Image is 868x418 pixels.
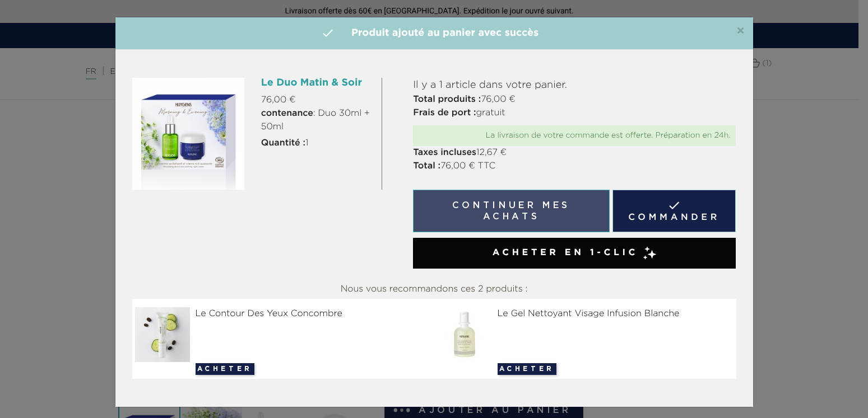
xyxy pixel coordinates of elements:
img: Le Contour Des Yeux Concombre [135,307,194,362]
button: Continuer mes achats [413,190,609,232]
strong: Total produits : [413,95,481,104]
p: gratuit [413,106,736,120]
button: Acheter [196,363,254,375]
strong: contenance [261,109,313,118]
div: Le Gel Nettoyant Visage Infusion Blanche [437,307,734,321]
strong: Frais de port : [413,109,476,118]
button: Close [736,25,745,38]
a: Commander [612,190,736,232]
p: 76,00 € TTC [413,159,736,173]
strong: Total : [413,162,440,171]
div: Le Contour Des Yeux Concombre [135,307,431,321]
h4: Produit ajouté au panier avec succès [124,26,745,41]
div: La livraison de votre commande est offerte. Préparation en 24h. [419,131,730,140]
button: Acheter [498,363,556,375]
div: Nous vous recommandons ces 2 produits : [132,280,736,299]
strong: Taxes incluses [413,148,476,157]
p: Il y a 1 article dans votre panier. [413,78,736,93]
span: × [736,25,745,38]
strong: Quantité : [261,139,305,148]
p: 76,00 € [413,93,736,106]
p: 1 [261,137,373,150]
img: Le Gel Nettoyant Visage Infusion Blanche [437,307,496,362]
h6: Le Duo Matin & Soir [261,78,373,89]
p: 76,00 € [261,93,373,107]
p: 12,67 € [413,146,736,159]
span: : Duo 30ml + 50ml [261,107,373,134]
i:  [321,26,335,40]
img: Le Duo Matin & Soir [132,78,244,190]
